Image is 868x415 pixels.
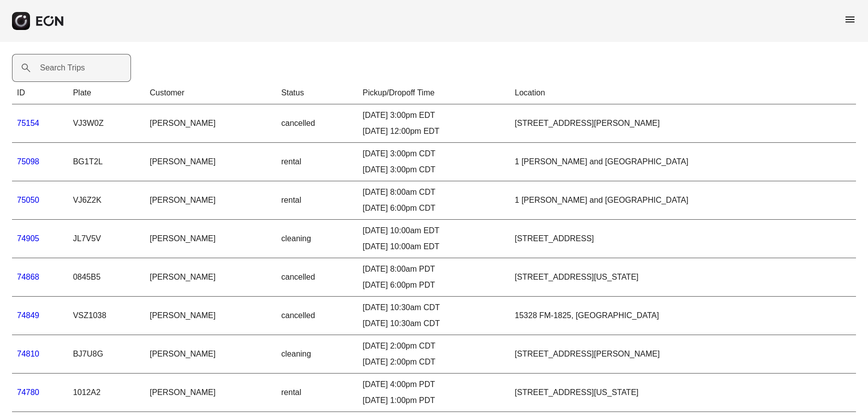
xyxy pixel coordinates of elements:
[17,388,39,397] a: 74780
[144,104,276,143] td: [PERSON_NAME]
[17,273,39,281] a: 74868
[68,220,145,258] td: JL7V5V
[362,302,504,314] div: [DATE] 10:30am CDT
[144,82,276,104] th: Customer
[144,220,276,258] td: [PERSON_NAME]
[40,62,85,74] label: Search Trips
[362,340,504,352] div: [DATE] 2:00pm CDT
[17,119,39,127] a: 75154
[68,297,145,335] td: VSZ1038
[144,374,276,412] td: [PERSON_NAME]
[17,234,39,243] a: 74905
[510,335,856,374] td: [STREET_ADDRESS][PERSON_NAME]
[144,297,276,335] td: [PERSON_NAME]
[144,181,276,220] td: [PERSON_NAME]
[510,181,856,220] td: 1 [PERSON_NAME] and [GEOGRAPHIC_DATA]
[362,263,504,275] div: [DATE] 8:00am PDT
[68,258,145,297] td: 0845B5
[276,104,358,143] td: cancelled
[276,143,358,181] td: rental
[510,82,856,104] th: Location
[357,82,509,104] th: Pickup/Dropoff Time
[362,241,504,253] div: [DATE] 10:00am EDT
[276,297,358,335] td: cancelled
[362,109,504,121] div: [DATE] 3:00pm EDT
[68,335,145,374] td: BJ7U8G
[17,196,39,204] a: 75050
[276,181,358,220] td: rental
[844,13,856,25] span: menu
[362,186,504,198] div: [DATE] 8:00am CDT
[68,143,145,181] td: BG1T2L
[362,318,504,330] div: [DATE] 10:30am CDT
[17,311,39,320] a: 74849
[276,82,358,104] th: Status
[68,181,145,220] td: VJ6Z2K
[362,279,504,291] div: [DATE] 6:00pm PDT
[510,297,856,335] td: 15328 FM-1825, [GEOGRAPHIC_DATA]
[362,379,504,391] div: [DATE] 4:00pm PDT
[510,374,856,412] td: [STREET_ADDRESS][US_STATE]
[362,202,504,214] div: [DATE] 6:00pm CDT
[276,258,358,297] td: cancelled
[17,350,39,358] a: 74810
[510,143,856,181] td: 1 [PERSON_NAME] and [GEOGRAPHIC_DATA]
[510,104,856,143] td: [STREET_ADDRESS][PERSON_NAME]
[68,374,145,412] td: 1012A2
[362,148,504,160] div: [DATE] 3:00pm CDT
[362,225,504,237] div: [DATE] 10:00am EDT
[276,374,358,412] td: rental
[510,258,856,297] td: [STREET_ADDRESS][US_STATE]
[362,125,504,137] div: [DATE] 12:00pm EDT
[510,220,856,258] td: [STREET_ADDRESS]
[362,164,504,176] div: [DATE] 3:00pm CDT
[12,82,68,104] th: ID
[144,335,276,374] td: [PERSON_NAME]
[362,395,504,407] div: [DATE] 1:00pm PDT
[144,143,276,181] td: [PERSON_NAME]
[17,157,39,166] a: 75098
[276,335,358,374] td: cleaning
[68,104,145,143] td: VJ3W0Z
[68,82,145,104] th: Plate
[362,356,504,368] div: [DATE] 2:00pm CDT
[276,220,358,258] td: cleaning
[144,258,276,297] td: [PERSON_NAME]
